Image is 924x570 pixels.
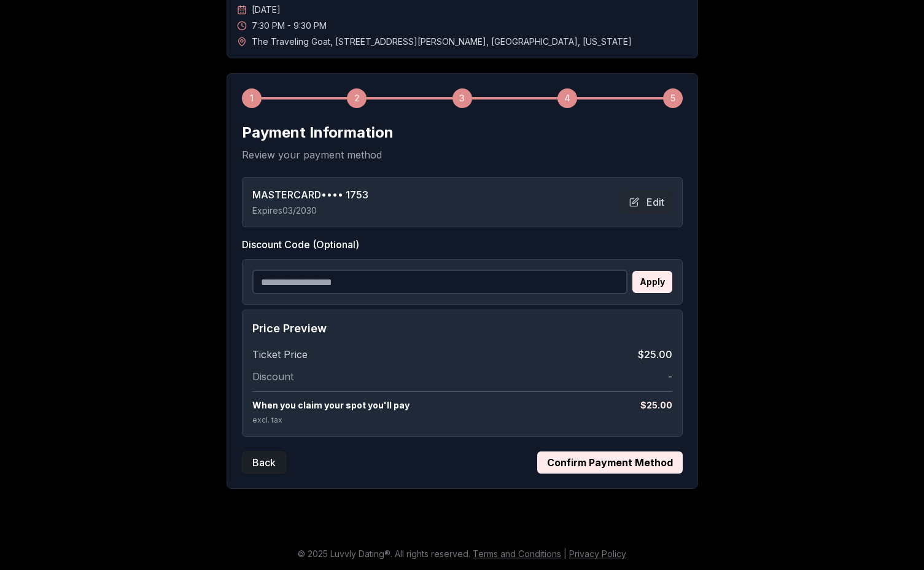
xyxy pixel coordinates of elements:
label: Discount Code (Optional) [242,237,683,252]
span: Discount [252,369,293,384]
div: 3 [452,88,472,108]
span: MASTERCARD •••• 1753 [252,187,368,202]
div: 4 [557,88,577,108]
p: Review your payment method [242,147,683,162]
div: 2 [347,88,367,108]
button: Confirm Payment Method [537,451,683,474]
span: Ticket Price [252,347,308,362]
span: When you claim your spot you'll pay [252,399,410,412]
span: [DATE] [252,4,281,16]
span: - [668,369,672,384]
button: Back [242,451,286,474]
button: Apply [632,271,672,293]
a: Terms and Conditions [473,549,561,559]
p: Expires 03/2030 [252,205,368,217]
h4: Price Preview [252,320,672,337]
span: | [564,549,567,559]
span: 7:30 PM - 9:30 PM [252,20,327,32]
div: 1 [242,88,262,108]
div: 5 [663,88,683,108]
h2: Payment Information [242,123,683,142]
button: Edit [621,191,672,213]
a: Privacy Policy [569,549,626,559]
span: excl. tax [252,415,282,424]
span: The Traveling Goat , [STREET_ADDRESS][PERSON_NAME] , [GEOGRAPHIC_DATA] , [US_STATE] [252,36,632,48]
span: $25.00 [638,347,672,362]
span: $ 25.00 [640,399,672,412]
